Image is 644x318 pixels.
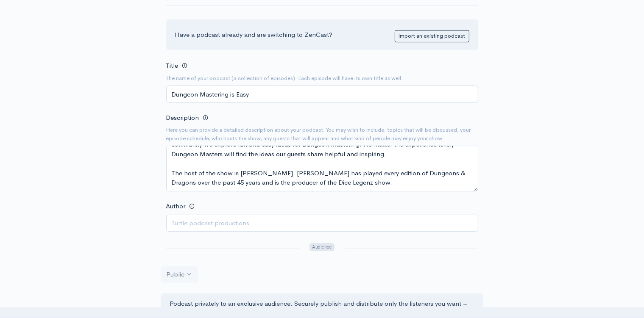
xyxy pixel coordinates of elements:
[309,243,334,251] span: Audience
[166,61,178,71] label: Title
[166,86,478,103] input: Turtle Tales
[166,126,478,142] small: Here you can provide a detailed description about your podcast. You may wish to include: topics t...
[166,19,478,50] div: Have a podcast already and are switching to ZenCast?
[395,30,469,42] a: Import an existing podcast
[166,202,186,211] label: Author
[166,215,478,232] input: Turtle podcast productions
[166,113,199,123] label: Description
[167,270,185,279] div: Public
[166,74,478,83] small: The name of your podcast (a collection of episodes). Each episode will have its own title as well.
[161,266,198,283] button: Public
